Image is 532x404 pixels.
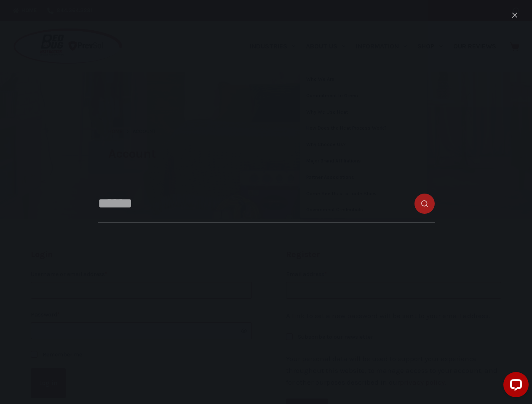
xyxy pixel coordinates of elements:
span: Subscribe to our newsletter [298,333,373,340]
label: Username or email address [31,269,252,279]
a: Government Credentials [300,202,427,218]
nav: Primary [244,21,501,72]
button: Search [513,8,519,14]
a: Why We Use Heat [300,104,427,120]
a: Our Reviews [448,21,501,72]
a: Why Choose Us? [300,137,427,153]
label: Email address [286,269,501,279]
a: Who We Are [300,72,427,88]
a: About Us [300,21,350,72]
h2: Login [31,248,252,261]
label: Password [31,310,252,319]
span: Account [133,128,156,136]
a: Partner Associations [300,170,427,186]
input: Remember me [31,351,37,358]
a: Information [351,21,412,72]
p: Your personal data will be used to support your experience throughout this website, to manage acc... [286,353,501,388]
a: Major Brand Affiliations [300,153,427,169]
iframe: LiveChat chat widget [364,208,532,404]
p: A link to set a new password will be sent to your email address. [286,310,501,322]
img: Prevsol/Bed Bug Heat Doctor [13,28,123,65]
a: Home [108,128,123,136]
h1: Account [108,144,424,163]
span: Home [108,128,123,134]
a: Come See Us at a Trade Show [300,186,427,202]
a: Shop [412,21,448,72]
span: Remember me [43,351,82,358]
a: Industries [244,21,300,72]
a: How Does the Heat Process Work? [300,120,427,136]
input: Subscribe to our newsletter [286,333,293,340]
button: Show password [241,328,247,334]
a: Commitment to Green [300,88,427,104]
h2: Register [286,248,501,261]
button: Log in [31,368,66,398]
